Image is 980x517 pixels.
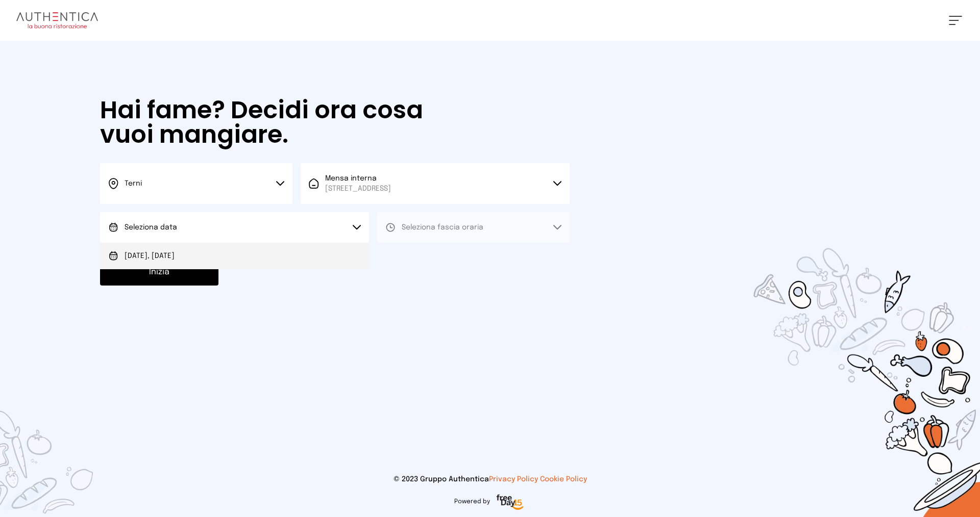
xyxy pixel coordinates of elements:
[489,476,538,483] a: Privacy Policy
[125,251,175,261] span: [DATE], [DATE]
[377,212,570,243] button: Seleziona fascia oraria
[402,224,483,231] span: Seleziona fascia oraria
[494,493,526,513] img: logo-freeday.3e08031.png
[125,224,177,231] span: Seleziona data
[100,212,369,243] button: Seleziona data
[16,474,964,484] p: © 2023 Gruppo Authentica
[100,259,218,286] button: Inizia
[454,498,490,506] span: Powered by
[540,476,587,483] a: Cookie Policy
